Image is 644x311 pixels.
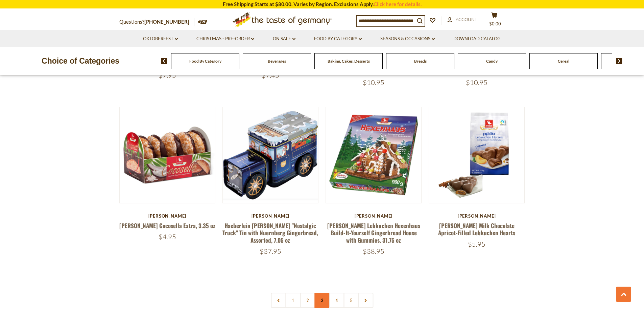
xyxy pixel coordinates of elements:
[285,293,301,308] a: 1
[438,221,515,237] a: [PERSON_NAME] Milk Chocolate Apricot-Filled Lebkuchen Hearts
[196,35,254,43] a: Christmas - PRE-ORDER
[119,213,216,219] div: [PERSON_NAME]
[429,107,525,203] img: Weiss Milk Chocolate Apricot-Filled Lebkuchen Hearts
[326,107,422,203] img: Weiss Lebkuchen Hexenhaus Build-It-Yourself Gingerbread House with Gummies, 31.75 oz
[343,293,359,308] a: 5
[222,221,318,244] a: Haeberlein [PERSON_NAME] "Nostalgic Truck" Tin with Nuernberg Gingerbread, Assorted, 7.05 oz
[222,213,319,219] div: [PERSON_NAME]
[314,35,362,43] a: Food By Category
[374,1,422,7] a: Click here for details.
[119,18,194,26] p: Questions?
[486,59,498,64] a: Candy
[616,58,622,64] img: next arrow
[468,240,485,248] span: $5.95
[328,59,370,64] a: Baking, Cakes, Desserts
[223,107,318,203] img: Haeberlein Metzger "Nostalgic Truck" Tin with Nuernberg Gingerbread, Assorted, 7.05 oz
[329,293,344,308] a: 4
[159,232,176,241] span: $4.95
[268,59,286,64] a: Beverages
[363,78,384,87] span: $10.95
[456,17,477,22] span: Account
[327,221,420,244] a: [PERSON_NAME] Lebkuchen Hexenhaus Build-It-Yourself Gingerbread House with Gummies, 31.75 oz
[119,221,215,230] a: [PERSON_NAME] Cocosella Extra, 3.35 oz
[414,59,427,64] a: Breads
[558,59,569,64] a: Cereal
[260,247,281,256] span: $37.95
[300,293,315,308] a: 2
[314,293,330,308] a: 3
[489,21,501,26] span: $0.00
[326,213,422,219] div: [PERSON_NAME]
[363,247,384,256] span: $38.95
[484,12,505,29] button: $0.00
[453,35,501,43] a: Download Catalog
[143,35,178,43] a: Oktoberfest
[447,16,477,23] a: Account
[189,59,221,64] a: Food By Category
[144,19,189,25] a: [PHONE_NUMBER]
[161,58,167,64] img: previous arrow
[380,35,435,43] a: Seasons & Occasions
[466,78,487,87] span: $10.95
[120,107,215,203] img: Weiss Cocosella Extra, 3.35 oz
[273,35,295,43] a: On Sale
[429,213,525,219] div: [PERSON_NAME]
